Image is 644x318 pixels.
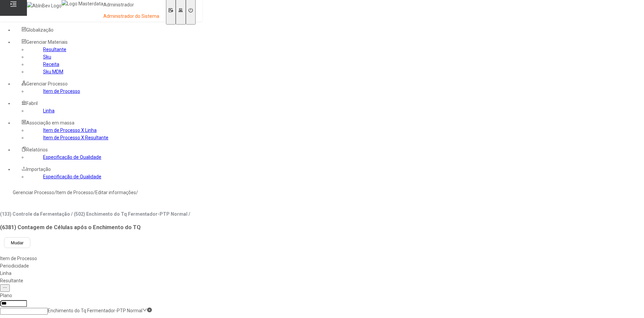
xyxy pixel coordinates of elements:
[93,190,95,195] nz-breadcrumb-separator: /
[103,13,159,20] p: Administrador do Sistema
[43,54,51,60] a: Sku
[26,147,48,152] span: Relatórios
[4,237,30,248] button: Mudar
[13,190,54,195] a: Gerenciar Processo
[26,27,54,33] span: Globalização
[103,2,159,8] p: Administrador
[43,128,97,133] a: Item de Processo X Linha
[26,167,51,172] span: Importação
[95,190,136,195] a: Editar informações
[43,62,59,67] a: Receita
[11,240,24,245] span: Mudar
[27,2,62,9] img: AbInBev Logo
[43,108,55,113] a: Linha
[43,135,108,140] a: Item de Processo X Resultante
[26,120,74,126] span: Associação em massa
[56,190,93,195] a: Item de Processo
[43,69,63,74] a: Sku MDM
[136,190,138,195] nz-breadcrumb-separator: /
[26,81,68,86] span: Gerenciar Processo
[43,174,101,179] a: Especificação de Qualidade
[54,190,56,195] nz-breadcrumb-separator: /
[43,154,101,160] a: Especificação de Qualidade
[48,308,142,313] nz-select-item: Enchimento do Tq Fermentador-PTP Normal
[26,101,38,106] span: Fabril
[26,39,68,45] span: Gerenciar Materiais
[43,47,66,52] a: Resultante
[43,89,80,94] a: Item de Processo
